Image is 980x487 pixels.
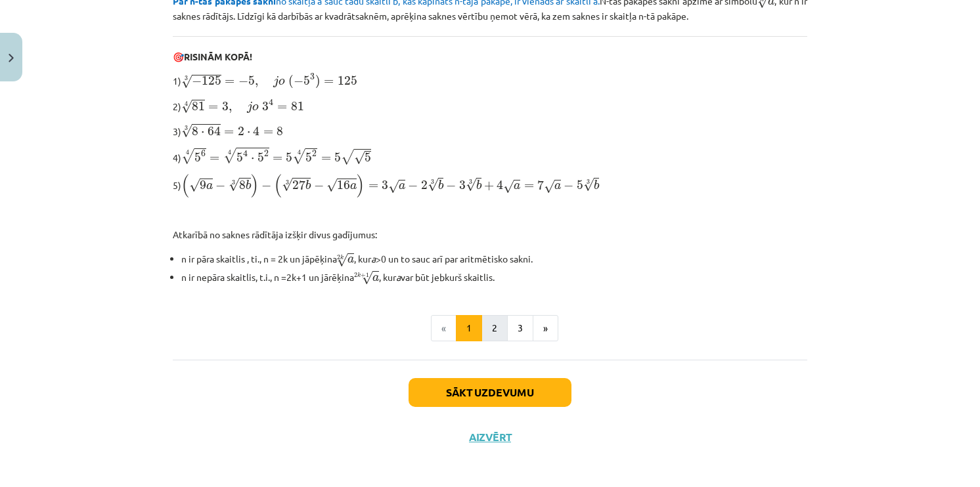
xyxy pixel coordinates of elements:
span: ⋅ [247,131,250,135]
span: 7 [537,180,544,190]
span: 9 [200,180,206,190]
span: √ [341,149,354,165]
span: a [554,183,561,190]
span: 2 [238,127,244,136]
span: a [514,183,520,190]
span: 81 [192,102,205,111]
span: − [408,181,418,190]
span: = [273,156,282,161]
span: 8 [277,127,283,136]
span: 4 [497,180,503,190]
span: 5 [194,153,201,162]
span: 8 [192,127,198,136]
span: √ [326,179,337,192]
span: − [238,77,248,86]
span: √ [466,178,476,192]
nav: Page navigation example [173,315,807,341]
span: b [476,180,481,190]
span: √ [292,148,305,164]
span: = [524,184,534,189]
span: − [446,181,456,190]
span: 3 [459,180,466,190]
span: 125 [202,76,221,85]
p: Atkarībā no saknes rādītāja izšķir divus gadījumus: [173,228,807,242]
span: 64 [208,126,221,136]
span: 3 [262,102,269,111]
span: + [361,273,366,278]
span: 2 [264,150,269,157]
span: a [399,183,405,190]
span: ) [315,75,321,89]
span: 2 [312,150,317,157]
li: n ir pāra skaitlis , ti., n = 2k un jāpēķina , kur >0 un to sauc arī par aritmētisko sakni. [181,249,807,267]
span: 5 [577,180,583,190]
span: 5 [305,153,312,162]
span: ( [181,174,189,198]
span: , [229,106,232,113]
span: + [484,181,494,190]
span: a [347,257,354,263]
span: ( [274,174,282,198]
button: 3 [507,315,533,341]
span: = [277,105,287,110]
span: b [305,180,311,190]
span: = [321,156,331,161]
span: √ [337,253,347,267]
span: √ [583,178,594,192]
b: RISINĀM KOPĀ! [184,51,252,62]
span: 5 [257,153,264,162]
span: 3 [222,102,229,111]
p: 1) [173,72,807,89]
p: 2) [173,97,807,114]
span: b [438,180,443,190]
span: − [261,181,271,190]
span: 16 [337,180,350,190]
span: √ [388,180,399,194]
span: 3 [382,180,388,190]
span: 2 [354,272,357,277]
button: Aizvērt [465,431,515,444]
span: √ [362,271,372,285]
span: 3 [310,74,315,80]
span: j [247,101,252,113]
button: » [533,315,558,341]
span: √ [354,151,365,165]
span: a [206,183,213,190]
span: √ [229,178,239,192]
span: a [350,183,357,190]
span: √ [282,178,292,192]
span: = [225,79,234,85]
span: ⋅ [201,131,204,135]
span: − [294,77,303,86]
span: = [368,184,378,189]
span: 27 [292,180,305,190]
span: 5 [236,153,243,162]
span: − [192,77,202,86]
span: 81 [291,102,304,111]
i: a [396,271,401,283]
span: − [314,181,324,190]
span: = [324,79,334,85]
p: 4) [173,146,807,165]
span: a [372,275,379,282]
span: √ [223,148,236,163]
span: 6 [201,150,206,157]
span: − [215,181,225,190]
span: b [594,180,599,190]
span: √ [181,75,192,89]
span: = [208,105,218,110]
span: , [255,81,258,87]
span: 125 [338,76,357,85]
span: j [273,75,278,87]
span: √ [503,180,514,194]
span: √ [181,124,192,138]
span: o [278,79,285,85]
span: 5 [365,153,371,162]
span: = [210,156,219,161]
span: 5 [303,76,310,85]
span: ⋅ [251,158,254,161]
button: Sākt uzdevumu [409,378,571,407]
span: ) [357,174,365,198]
span: ) [251,174,259,198]
span: 4 [269,99,273,106]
